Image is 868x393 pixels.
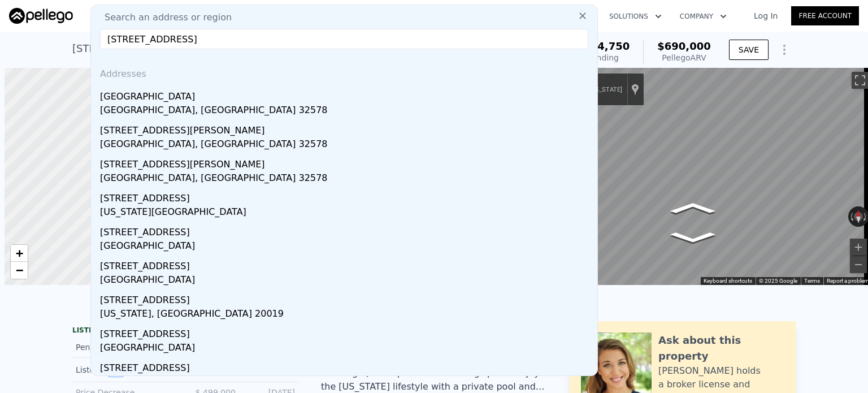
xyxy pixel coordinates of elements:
button: Zoom in [850,239,867,256]
img: Pellego [9,8,73,24]
a: Show location on map [631,83,639,96]
div: [GEOGRAPHIC_DATA], [GEOGRAPHIC_DATA] 32578 [100,137,593,153]
span: $690,000 [657,40,711,52]
div: [GEOGRAPHIC_DATA] [100,375,593,391]
div: Addresses [96,58,593,85]
button: Reset the view [854,206,863,227]
a: Free Account [791,6,859,25]
a: Log In [740,10,791,21]
button: Show Options [773,38,796,61]
button: Keyboard shortcuts [704,277,752,285]
div: Pending [576,52,630,63]
div: [GEOGRAPHIC_DATA], [GEOGRAPHIC_DATA] 32578 [100,171,593,187]
div: Ask about this property [658,332,784,364]
span: − [16,263,23,277]
span: + [16,246,23,260]
div: [STREET_ADDRESS] [100,357,593,375]
div: Pellego ARV [657,52,711,63]
div: [GEOGRAPHIC_DATA] [100,273,593,289]
div: [STREET_ADDRESS][PERSON_NAME] [100,119,593,137]
span: Search an address or region [96,11,232,24]
div: [US_STATE][GEOGRAPHIC_DATA] [100,205,593,221]
div: [STREET_ADDRESS] [100,221,593,239]
a: Zoom in [11,245,28,262]
div: [STREET_ADDRESS] [100,255,593,273]
a: Terms (opens in new tab) [804,278,820,284]
div: Pending [76,342,176,353]
button: Rotate counterclockwise [848,206,854,227]
div: [GEOGRAPHIC_DATA] [100,239,593,255]
div: [STREET_ADDRESS] [100,187,593,205]
div: [GEOGRAPHIC_DATA] [100,341,593,357]
button: SAVE [729,40,769,60]
path: Go South, 129th Terrace N [659,228,727,246]
span: $574,750 [576,40,630,52]
div: [GEOGRAPHIC_DATA], [GEOGRAPHIC_DATA] 32578 [100,103,593,119]
div: Listed [76,362,176,377]
div: LISTING & SALE HISTORY [72,326,298,337]
div: [STREET_ADDRESS] [100,323,593,341]
span: © 2025 Google [759,278,797,284]
div: [STREET_ADDRESS] , Jupiter Farms , FL 33478 [72,41,300,57]
div: [GEOGRAPHIC_DATA] [100,85,593,103]
input: Enter an address, city, region, neighborhood or zip code [100,29,588,49]
div: [STREET_ADDRESS][PERSON_NAME] [100,153,593,171]
div: [STREET_ADDRESS] [100,289,593,307]
a: Zoom out [11,262,28,279]
div: [US_STATE], [GEOGRAPHIC_DATA] 20019 [100,307,593,323]
button: Zoom out [850,256,867,273]
path: Go North, 129th Terrace N [659,199,727,217]
button: Solutions [600,6,671,27]
button: Company [671,6,736,27]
